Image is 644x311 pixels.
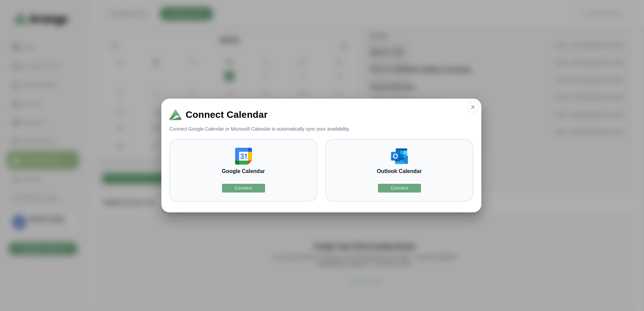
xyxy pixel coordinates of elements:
[390,185,408,191] span: Connect
[186,110,268,119] span: Connect Calendar
[222,167,265,175] h3: Google Calendar
[391,148,408,165] img: outlook-calendar
[377,167,422,175] h3: Outlook Calendar
[378,183,421,193] button: Connect
[222,183,265,193] button: Connect
[169,109,182,120] img: Logo
[234,185,252,191] span: Connect
[235,148,252,165] img: google-calendar
[161,126,358,132] p: Connect Google Calendar or Microsoft Calendar to automatically sync your availability.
